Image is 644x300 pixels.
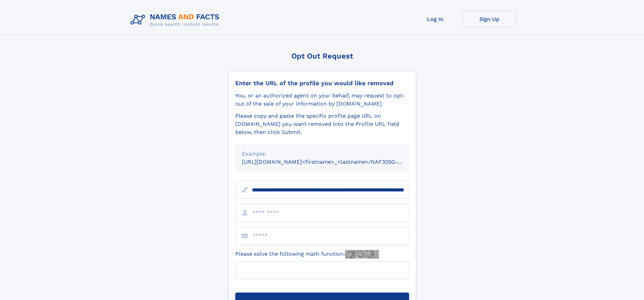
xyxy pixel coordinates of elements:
[462,11,517,27] a: Sign Up
[228,52,416,60] div: Opt Out Request
[408,11,462,27] a: Log In
[235,92,409,108] div: You, or an authorized agent on your behalf, may request to opt-out of the sale of your informatio...
[242,159,422,165] small: [URL][DOMAIN_NAME]<firstname>_<lastname>/NAF325G-xxxxxxxx
[242,150,402,158] div: Example:
[128,11,225,29] img: Logo Names and Facts
[235,112,409,136] div: Please copy and paste the specific profile page URL on [DOMAIN_NAME] you want removed into the Pr...
[235,79,409,87] div: Enter the URL of the profile you would like removed
[235,250,379,259] label: Please solve the following math function:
